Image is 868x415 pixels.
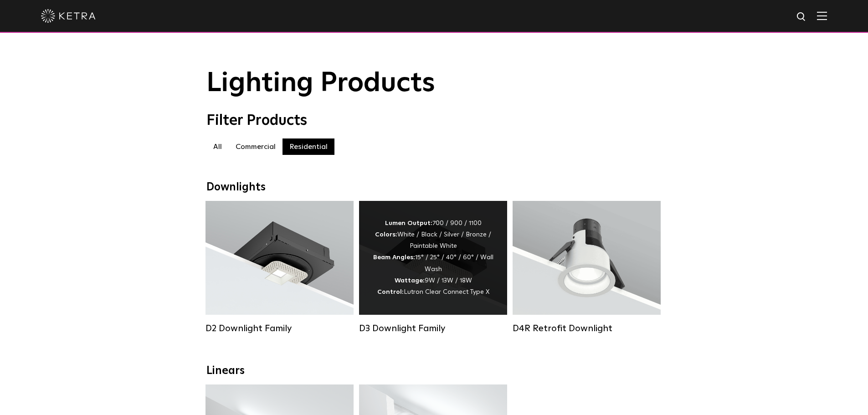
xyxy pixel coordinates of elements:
[206,70,435,97] span: Lighting Products
[206,138,229,155] label: All
[375,231,397,238] strong: Colors:
[817,11,827,20] img: Hamburger%20Nav.svg
[206,112,662,129] div: Filter Products
[206,181,662,194] div: Downlights
[404,289,489,295] span: Lutron Clear Connect Type X
[373,254,415,261] strong: Beam Angles:
[377,289,404,295] strong: Control:
[373,218,493,298] div: 700 / 900 / 1100 White / Black / Silver / Bronze / Paintable White 15° / 25° / 40° / 60° / Wall W...
[359,323,507,334] div: D3 Downlight Family
[41,9,96,23] img: ketra-logo-2019-white
[385,220,432,226] strong: Lumen Output:
[513,323,661,334] div: D4R Retrofit Downlight
[796,11,807,23] img: search icon
[359,201,507,334] a: D3 Downlight Family Lumen Output:700 / 900 / 1100Colors:White / Black / Silver / Bronze / Paintab...
[205,201,354,334] a: D2 Downlight Family Lumen Output:1200Colors:White / Black / Gloss Black / Silver / Bronze / Silve...
[513,201,661,334] a: D4R Retrofit Downlight Lumen Output:800Colors:White / BlackBeam Angles:15° / 25° / 40° / 60°Watta...
[395,277,425,284] strong: Wattage:
[229,138,282,155] label: Commercial
[282,138,334,155] label: Residential
[205,323,354,334] div: D2 Downlight Family
[206,364,662,378] div: Linears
